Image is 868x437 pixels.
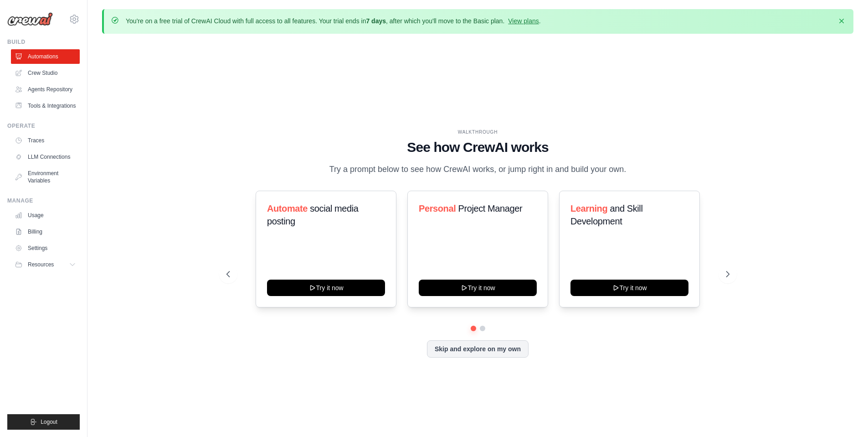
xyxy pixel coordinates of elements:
a: Agents Repository [11,82,80,97]
span: Personal [419,203,456,213]
p: Try a prompt below to see how CrewAI works, or jump right in and build your own. [325,163,631,176]
a: Tools & Integrations [11,99,80,113]
span: Automate [267,203,308,213]
span: Resources [28,261,54,268]
a: Billing [11,224,80,239]
strong: 7 days [366,17,386,25]
button: Try it now [570,280,688,296]
h1: See how CrewAI works [226,139,729,156]
a: Environment Variables [11,166,80,188]
span: social media posting [267,203,359,226]
img: Logo [7,12,53,26]
button: Try it now [267,280,385,296]
a: View plans [508,17,539,25]
div: Build [7,38,80,46]
a: Crew Studio [11,66,80,80]
button: Logout [7,414,80,430]
p: You're on a free trial of CrewAI Cloud with full access to all features. Your trial ends in , aft... [126,16,541,26]
button: Resources [11,257,80,272]
a: Traces [11,133,80,148]
div: Manage [7,197,80,204]
div: WALKTHROUGH [226,129,729,135]
div: Operate [7,122,80,130]
button: Try it now [419,280,537,296]
a: Automations [11,49,80,64]
a: LLM Connections [11,150,80,164]
span: Project Manager [458,203,522,213]
span: Logout [41,418,57,426]
a: Settings [11,241,80,255]
span: Learning [570,203,607,213]
a: Usage [11,208,80,223]
button: Skip and explore on my own [427,340,529,358]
